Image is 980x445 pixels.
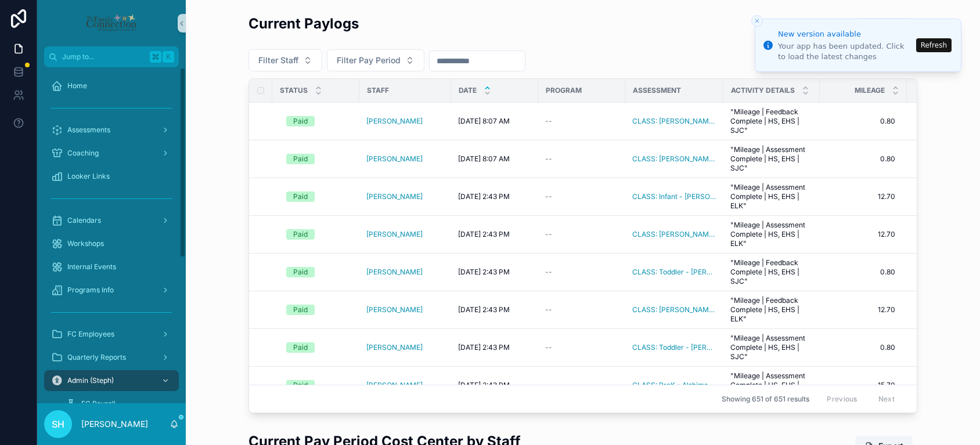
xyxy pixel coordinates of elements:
a: CLASS: [PERSON_NAME]/[PERSON_NAME] [632,305,716,314]
div: Paid [293,191,308,202]
span: Activity Details [731,86,795,95]
button: Select Button [248,49,322,71]
div: Your app has been updated. Click to load the latest changes [778,41,913,62]
div: Paid [293,342,308,353]
span: Staff [367,86,389,95]
a: Quarterly Reports [44,347,179,368]
img: App logo [85,14,137,32]
span: [DATE] 8:07 AM [458,117,510,126]
span: Jump to... [62,52,145,61]
div: Paid [293,229,308,240]
span: K [164,52,173,61]
span: SH [52,417,64,431]
button: Refresh [916,38,952,52]
span: 0.80 [831,154,895,164]
span: Filter Pay Period [337,55,401,66]
a: Calendars [44,210,179,231]
a: [PERSON_NAME] [366,230,423,239]
a: Assessments [44,120,179,140]
span: Programs Info [67,285,114,295]
div: Paid [293,380,308,390]
a: Internal Events [44,256,179,277]
span: Calendars [67,216,101,225]
span: Home [67,81,87,91]
button: Jump to...K [44,46,179,67]
a: CLASS: [PERSON_NAME]/[PERSON_NAME] [632,230,716,239]
div: Paid [293,267,308,277]
a: [PERSON_NAME] [366,117,423,126]
span: [DATE] 2:43 PM [458,230,510,239]
span: 0.80 [831,343,895,352]
a: FC Employees [44,324,179,345]
span: "Mileage | Assessment Complete | HS, EHS | ELK" [730,371,813,399]
a: Workshops [44,233,179,254]
a: Home [44,75,179,96]
span: Looker Links [67,172,110,181]
a: CLASS: PreK - Alshimari/[GEOGRAPHIC_DATA] [632,381,716,390]
span: [DATE] 2:43 PM [458,192,510,201]
span: Assessments [67,125,110,135]
a: CLASS: Toddler - [PERSON_NAME]/[PERSON_NAME] [632,343,716,352]
span: -- [545,267,552,277]
a: [PERSON_NAME] [366,192,423,201]
span: Workshops [67,239,104,248]
a: [PERSON_NAME] [366,305,423,314]
span: [DATE] 8:07 AM [458,154,510,164]
span: Filter Staff [258,55,298,66]
span: "Mileage | Feedback Complete | HS, EHS | SJC" [730,107,813,135]
span: 12.70 [831,230,895,239]
a: CLASS: [PERSON_NAME]/[PERSON_NAME] [632,154,716,164]
span: 12.70 [831,192,895,201]
span: Internal Events [67,262,116,272]
a: Admin (Steph) [44,370,179,391]
a: CLASS: Infant - [PERSON_NAME]/[PERSON_NAME] [632,192,716,201]
span: "Mileage | Assessment Complete | HS, EHS | ELK" [730,220,813,248]
a: [PERSON_NAME] [366,343,423,352]
span: Date [459,86,477,95]
span: -- [545,192,552,201]
button: Close toast [751,15,763,27]
h2: Current Paylogs [248,14,359,33]
span: 12.70 [831,305,895,314]
span: -- [545,305,552,314]
a: [PERSON_NAME] [366,381,423,390]
a: CLASS: [PERSON_NAME]/[PERSON_NAME] [632,117,716,126]
span: Admin (Steph) [67,376,114,385]
span: Quarterly Reports [67,353,126,362]
span: "Mileage | Assessment Complete | HS, EHS | SJC" [730,145,813,173]
span: Program [546,86,582,95]
button: Select Button [327,49,424,71]
div: scrollable content [37,67,186,403]
span: Assessment [633,86,681,95]
span: FC Employees [67,330,114,339]
a: [PERSON_NAME] [366,267,423,277]
a: Programs Info [44,280,179,301]
span: Mileage [855,86,885,95]
span: Coaching [67,149,99,158]
span: [DATE] 2:43 PM [458,305,510,314]
a: Coaching [44,143,179,164]
span: [DATE] 2:43 PM [458,267,510,277]
span: [DATE] 2:43 PM [458,343,510,352]
p: [PERSON_NAME] [81,418,148,430]
span: "Mileage | Feedback Complete | HS, EHS | ELK" [730,296,813,324]
span: FC Payroll [81,399,116,408]
span: "Mileage | Assessment Complete | HS, EHS | SJC" [730,334,813,361]
div: Paid [293,154,308,164]
span: -- [545,117,552,126]
span: Showing 651 of 651 results [722,395,809,404]
span: 15.70 [831,381,895,390]
div: New version available [778,28,913,40]
span: [PERSON_NAME] [366,154,423,164]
